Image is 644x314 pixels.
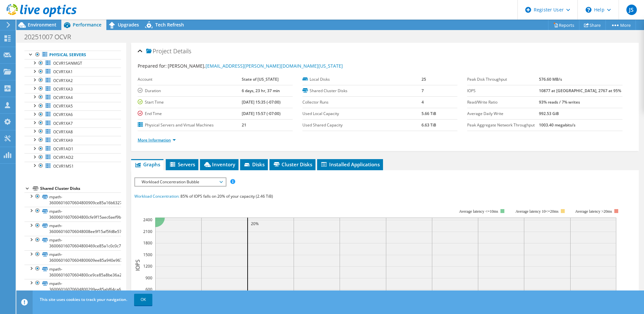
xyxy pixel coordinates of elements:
span: OCVR1XA7 [53,121,73,126]
b: 5.66 TiB [422,111,436,116]
a: OCVR1XA5 [24,102,121,110]
a: OCVR1XA1 [24,68,121,76]
a: OCVR1XA7 [24,119,121,127]
label: IOPS [467,88,539,94]
a: mpath-36006016070604800469ce85a1c0c0c74 [24,236,121,250]
text: 900 [146,275,152,281]
a: Reports [548,20,579,30]
a: OCVR1XA6 [24,110,121,119]
span: Upgrades [118,22,139,28]
b: 7 [422,88,424,93]
a: mpath-360060160706048008ee9f15af5fd8e57 [24,222,121,236]
label: Duration [138,88,242,94]
b: 576.60 MB/s [539,76,562,82]
tspan: Average latency <=10ms [459,209,498,214]
text: Average latency >20ms [575,209,612,214]
span: OCVR1XA4 [53,95,73,100]
a: OCVR1SANMGT [24,59,121,68]
a: Physical Servers [24,51,121,59]
label: Used Shared Capacity [302,122,422,128]
div: Shared Cluster Disks [40,185,121,192]
span: Graphs [134,161,160,168]
span: Inventory [203,161,235,168]
span: Cluster Disks [273,161,312,168]
span: Performance [73,22,101,28]
span: Workload Concentration Bubble [138,178,222,186]
text: 1200 [143,263,152,269]
span: Disks [243,161,265,168]
b: [DATE] 15:35 (-07:00) [242,99,281,105]
span: OCVR1XA2 [53,78,73,83]
text: 600 [146,287,152,292]
a: [EMAIL_ADDRESS][PERSON_NAME][DOMAIN_NAME][US_STATE] [206,63,343,69]
text: 1500 [143,252,152,257]
a: OCVR1XA2 [24,76,121,85]
span: Project [146,48,172,55]
span: OCVR1XA5 [53,103,73,109]
span: Details [173,47,191,55]
label: Peak Disk Throughput [467,76,539,83]
a: OCVR1XA4 [24,93,121,102]
label: Prepared for: [138,63,167,69]
a: More Information [138,137,176,143]
span: OCVR1XA9 [53,138,73,143]
span: Environment [28,22,56,28]
b: State of [US_STATE] [242,76,279,82]
label: Account [138,76,242,83]
b: 6 days, 23 hr, 37 min [242,88,280,93]
a: OK [134,294,152,306]
span: Tech Refresh [155,22,184,28]
a: mpath-36006016070604800cfe9f15aec6aef9b [24,207,121,221]
text: 1800 [143,240,152,246]
span: This site uses cookies to track your navigation. [40,297,127,302]
b: 10877 at [GEOGRAPHIC_DATA], 2767 at 95% [539,88,621,93]
label: Read/Write Ratio [467,99,539,106]
a: mpath-36006016070604800909ce85a16b63271 [24,192,121,207]
a: OCVR1AD2 [24,153,121,162]
b: 93% reads / 7% writes [539,99,580,105]
a: OCVR1XA8 [24,127,121,136]
a: OCVR1AD1 [24,145,121,153]
h1: 20251007 OCVR [21,33,81,41]
span: Installed Applications [320,161,380,168]
b: [DATE] 15:57 (-07:00) [242,111,281,116]
label: End Time [138,110,242,117]
a: Share [579,20,606,30]
span: OCVR1XA6 [53,112,73,117]
svg: \n [586,7,591,13]
b: 992.53 GiB [539,111,559,116]
a: More [606,20,636,30]
span: Servers [169,161,195,168]
a: OCVR1MS1 [24,162,121,170]
tspan: Average latency 10<=20ms [515,209,559,214]
span: OCVR1XA3 [53,86,73,92]
a: mpath-36006016070604800299ee85abf64ca63 [24,279,121,293]
span: JS [626,5,637,15]
label: Used Local Capacity [302,110,422,117]
text: 2400 [143,217,152,223]
span: 85% of IOPS falls on 20% of your capacity (2.46 TiB) [180,193,273,199]
span: Workload Concentration: [134,193,179,199]
span: OCVR1XA1 [53,69,73,74]
span: OCVR1AD1 [53,146,73,152]
span: OCVR1XA8 [53,129,73,135]
b: 4 [422,99,424,105]
b: 1003.40 megabits/s [539,122,575,128]
a: OCVR1XA3 [24,85,121,93]
span: [PERSON_NAME], [168,63,343,69]
label: Physical Servers and Virtual Machines [138,122,242,128]
text: IOPS [134,259,141,271]
text: 20% [251,221,259,226]
span: OCVR1AD2 [53,155,73,160]
span: OCVR1SANMGT [53,60,82,66]
span: OCVR1MS1 [53,163,74,169]
a: mpath-36006016070604800ce9ce85a8be36a2d [24,265,121,279]
a: mpath-36006016070604800609ee85a940e9677 [24,250,121,265]
b: 21 [242,122,246,128]
label: Average Daily Write [467,110,539,117]
b: 6.63 TiB [422,122,436,128]
label: Collector Runs [302,99,422,106]
label: Start Time [138,99,242,106]
text: 2100 [143,229,152,234]
label: Peak Aggregate Network Throughput [467,122,539,128]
